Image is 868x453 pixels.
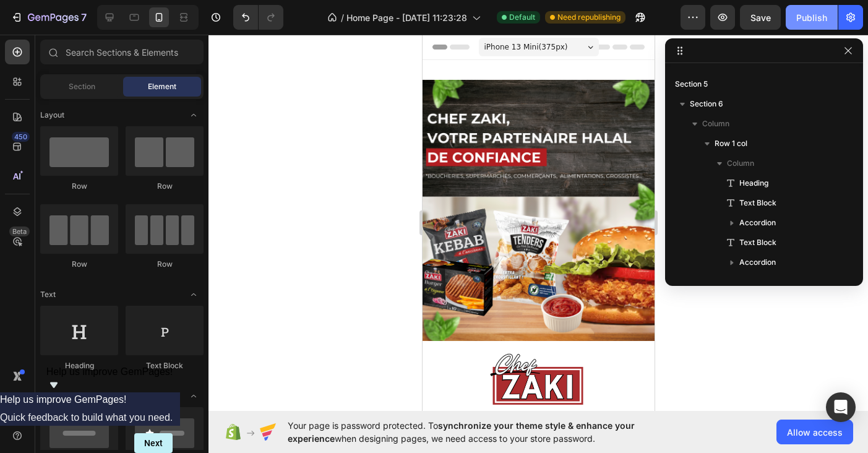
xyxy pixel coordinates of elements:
div: Publish [796,11,827,24]
span: Section 6 [690,98,723,110]
div: Row [126,259,204,270]
span: Element [148,81,176,92]
div: Heading [40,360,118,371]
iframe: Design area [423,35,655,411]
div: 450 [12,132,30,142]
div: Text Block [126,360,204,371]
div: Beta [9,226,30,236]
span: Toggle open [184,285,204,304]
span: Help us improve GemPages! [46,366,173,377]
span: Toggle open [184,386,204,406]
span: Accordion [739,256,776,269]
span: Accordion [739,217,776,229]
span: Section [69,81,95,92]
button: Allow access [776,420,853,444]
span: Need republishing [557,12,621,23]
button: Publish [786,5,838,30]
span: Text [40,289,56,300]
span: Heading [739,177,768,189]
span: / [341,11,344,24]
span: Section 5 [675,78,708,90]
span: Default [509,12,535,23]
div: Row [40,259,118,270]
div: Row [126,181,204,192]
div: Open Intercom Messenger [826,392,856,422]
span: Text Block [739,197,776,209]
input: Search Sections & Elements [40,40,204,64]
span: Column [702,118,729,130]
span: Your page is password protected. To when designing pages, we need access to your store password. [288,419,683,445]
span: synchronize your theme style & enhance your experience [288,420,635,444]
button: 7 [5,5,92,30]
span: Toggle open [184,105,204,125]
p: 7 [81,10,87,25]
span: Text Block [739,236,776,249]
div: Row [40,181,118,192]
button: Show survey - Help us improve GemPages! [46,366,173,392]
span: Home Page - [DATE] 11:23:28 [346,11,467,24]
span: Column [727,157,754,170]
span: Allow access [787,426,843,439]
div: Undo/Redo [233,5,283,30]
span: Layout [40,110,64,121]
span: Save [750,12,771,23]
button: Save [740,5,781,30]
span: Row 1 col [715,137,747,150]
